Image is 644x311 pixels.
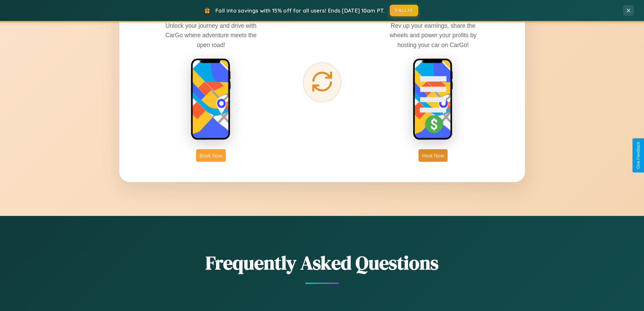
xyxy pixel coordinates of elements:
p: Rev up your earnings, share the wheels and power your profits by hosting your car on CarGo! [382,21,484,49]
button: Book Now [196,149,226,162]
button: Host Now [419,149,447,162]
div: Give Feedback [636,142,641,169]
img: rent phone [191,58,231,141]
img: host phone [413,58,453,141]
p: Unlock your journey and drive with CarGo where adventure meets the open road! [160,21,262,49]
button: FALL15 [390,5,418,16]
h2: Frequently Asked Questions [119,250,525,276]
span: Fall into savings with 15% off for all users! Ends [DATE] 10am PT. [215,7,385,14]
